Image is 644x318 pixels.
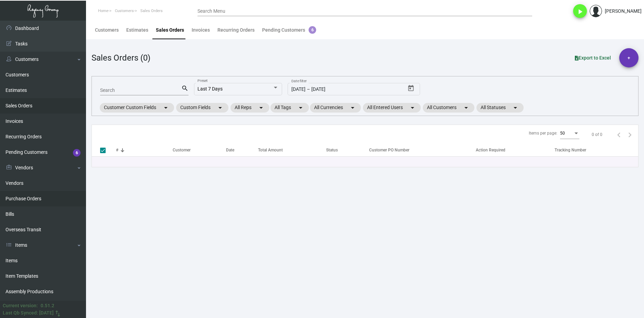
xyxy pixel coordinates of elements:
[555,147,586,153] div: Tracking Number
[311,87,367,92] input: End date
[192,26,210,34] div: Invoices
[216,104,224,112] mat-icon: arrow_drop_down
[100,103,174,113] mat-chip: Customer Custom Fields
[476,103,524,113] mat-chip: All Statuses
[348,104,357,112] mat-icon: arrow_drop_down
[3,302,38,309] div: Current version:
[297,104,305,112] mat-icon: arrow_drop_down
[3,309,54,317] div: Last Qb Synced: [DATE]
[197,86,223,92] span: Last 7 Days
[115,9,134,13] span: Customers
[307,87,310,92] span: –
[258,147,326,153] div: Total Amount
[511,104,519,112] mat-icon: arrow_drop_down
[230,103,269,113] mat-chip: All Reps
[363,103,421,113] mat-chip: All Entered Users
[560,131,579,136] mat-select: Items per page:
[226,147,258,153] div: Date
[560,131,565,136] span: 50
[326,147,338,153] div: Status
[257,104,265,112] mat-icon: arrow_drop_down
[173,147,191,153] div: Customer
[173,147,226,153] div: Customer
[605,8,642,15] div: [PERSON_NAME]
[613,129,624,140] button: Previous page
[326,147,366,153] div: Status
[408,104,417,112] mat-icon: arrow_drop_down
[569,52,616,64] button: Export to Excel
[258,147,283,153] div: Total Amount
[262,26,316,34] div: Pending Customers
[575,55,611,61] span: Export to Excel
[576,8,584,16] i: play_arrow
[573,4,587,18] button: play_arrow
[156,26,184,34] div: Sales Orders
[98,9,108,13] span: Home
[406,83,417,94] button: Open calendar
[126,26,148,34] div: Estimates
[369,147,409,153] div: Customer PO Number
[162,104,170,112] mat-icon: arrow_drop_down
[176,103,228,113] mat-chip: Custom Fields
[627,48,630,67] span: +
[181,84,189,93] mat-icon: search
[217,26,255,34] div: Recurring Orders
[116,147,118,153] div: #
[291,87,305,92] input: Start date
[423,103,474,113] mat-chip: All Customers
[95,26,119,34] div: Customers
[624,129,635,140] button: Next page
[270,103,309,113] mat-chip: All Tags
[369,147,476,153] div: Customer PO Number
[462,104,470,112] mat-icon: arrow_drop_down
[590,5,602,17] img: admin@bootstrapmaster.com
[310,103,361,113] mat-chip: All Currencies
[476,147,555,153] div: Action Required
[226,147,234,153] div: Date
[476,147,505,153] div: Action Required
[555,147,638,153] div: Tracking Number
[529,130,557,136] div: Items per page:
[92,52,150,64] div: Sales Orders (0)
[116,147,173,153] div: #
[140,9,163,13] span: Sales Orders
[592,131,602,138] div: 0 of 0
[41,302,54,309] div: 0.51.2
[619,48,638,67] button: +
